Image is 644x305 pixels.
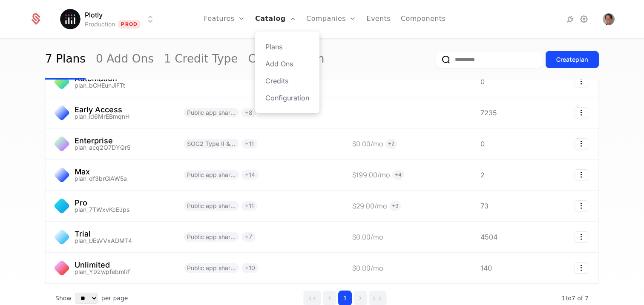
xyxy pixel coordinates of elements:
button: Select action [575,231,588,242]
a: Credits [265,76,309,86]
a: Plans [265,42,309,52]
button: Select action [575,76,588,87]
a: Configuration [265,93,309,103]
span: Plotly [85,10,103,20]
button: Open user button [603,13,615,25]
button: Select environment [63,10,155,29]
button: Createplan [546,51,599,68]
button: Select action [575,107,588,118]
a: Integrations [565,14,575,24]
button: Select action [575,138,588,149]
button: Select action [575,262,588,274]
button: Select action [575,169,588,180]
a: Configuration [248,40,325,80]
a: 0 Add Ons [96,40,154,80]
a: Settings [579,14,589,24]
img: Robert Claus [603,13,615,25]
span: per page [101,294,128,302]
span: Show [55,294,72,302]
select: Select page size [75,293,98,304]
div: Create plan [556,55,588,64]
div: Production [85,20,115,29]
span: 7 [562,295,589,302]
span: 1 to 7 of [562,295,585,302]
a: 7 Plans [45,40,86,80]
a: Add Ons [265,59,309,69]
img: Plotly [60,9,80,29]
span: Prod [118,20,140,29]
a: 1 Credit Type [164,40,238,80]
button: Select action [575,200,588,211]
